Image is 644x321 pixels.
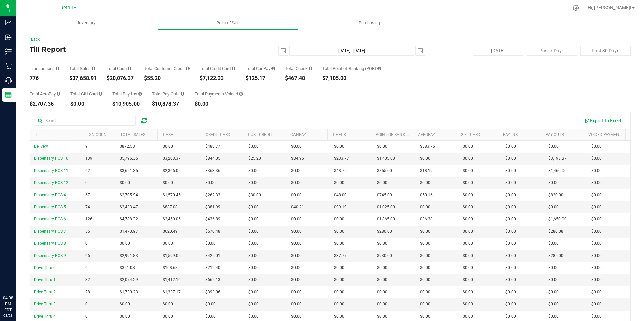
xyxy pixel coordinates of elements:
[34,314,56,319] span: Drive Thru 4
[57,92,60,96] i: Sum of all successful AeroPay payment transaction amounts for all purchases in the date range. Ex...
[34,302,56,306] span: Drive Thru 3
[291,155,304,162] span: $84.96
[377,204,395,210] span: $1,025.00
[120,216,138,222] span: $4,788.32
[420,253,430,259] span: $0.00
[163,216,181,222] span: $2,450.05
[34,144,48,149] span: Delivery
[163,180,173,186] span: $0.00
[5,34,12,41] inline-svg: Inbound
[120,192,138,198] span: $2,705.94
[85,313,88,320] span: 0
[120,180,130,186] span: $0.00
[505,168,516,174] span: $0.00
[505,301,516,307] span: $0.00
[463,253,473,259] span: $0.00
[248,143,259,150] span: $0.00
[248,265,259,271] span: $0.00
[186,66,190,71] i: Sum of all successful, non-voided payment transaction amounts using account credit as the payment...
[548,240,559,247] span: $0.00
[377,253,392,259] span: $930.00
[420,204,430,210] span: $0.00
[291,253,302,259] span: $0.00
[461,132,480,137] a: Gift Card
[548,253,563,259] span: $285.00
[548,143,559,150] span: $0.00
[205,168,220,174] span: $363.36
[463,240,473,247] span: $0.00
[334,240,344,247] span: $0.00
[377,240,387,247] span: $0.00
[548,192,563,198] span: $820.00
[580,115,625,126] button: Export to Excel
[120,301,130,307] span: $0.00
[420,289,430,295] span: $0.00
[463,277,473,283] span: $0.00
[334,155,349,162] span: $233.77
[377,180,387,186] span: $0.00
[69,66,97,71] div: Total Sales
[5,19,12,26] inline-svg: Analytics
[248,204,259,210] span: $0.00
[377,289,387,295] span: $0.00
[285,76,312,81] div: $467.48
[463,143,473,150] span: $0.00
[334,192,347,198] span: $48.00
[377,66,381,71] i: Sum of the successful, non-voided point-of-banking payment transaction amounts, both via payment ...
[279,46,288,55] span: select
[591,216,602,222] span: $0.00
[85,168,90,174] span: 62
[69,20,104,26] span: Inventory
[92,66,95,71] i: Sum of all successful, non-voided payment transaction amounts (excluding tips and transaction fee...
[34,168,68,173] span: Dispensary POS 11
[591,313,602,320] span: $0.00
[163,313,173,320] span: $0.00
[548,301,559,307] span: $0.00
[420,240,430,247] span: $0.00
[503,132,518,137] a: Pay Ins
[34,193,66,197] span: Dispensary POS 4
[463,168,473,174] span: $0.00
[505,313,516,320] span: $0.00
[85,265,88,271] span: 6
[420,192,433,198] span: $50.16
[591,155,602,162] span: $0.00
[291,216,302,222] span: $0.00
[120,253,138,259] span: $2,991.83
[334,168,347,174] span: $48.75
[377,313,387,320] span: $0.00
[291,301,302,307] span: $0.00
[248,277,259,283] span: $0.00
[334,204,347,210] span: $99.19
[30,46,230,53] h4: Till Report
[163,168,181,174] span: $2,366.05
[377,216,395,222] span: $1,865.00
[163,155,181,162] span: $3,203.37
[205,313,216,320] span: $0.00
[420,168,433,174] span: $18.19
[334,253,347,259] span: $37.77
[5,63,12,69] inline-svg: Retail
[291,313,302,320] span: $0.00
[376,132,423,137] a: Point of Banking (POB)
[377,265,387,271] span: $0.00
[30,37,40,42] a: Back
[420,301,430,307] span: $0.00
[377,301,387,307] span: $0.00
[205,155,220,162] span: $844.05
[99,92,102,96] i: Sum of all successful, non-voided payment transaction amounts using gift card as the payment method.
[85,301,88,307] span: 0
[163,192,181,198] span: $1,570.45
[120,168,138,174] span: $3,651.35
[248,228,259,235] span: $0.00
[377,192,392,198] span: $745.00
[163,132,174,137] a: Cash
[505,289,516,295] span: $0.00
[5,77,12,84] inline-svg: Call Center
[30,76,59,81] div: 776
[112,92,142,96] div: Total Pay-Ins
[34,290,56,294] span: Drive Thru 2
[591,240,602,247] span: $0.00
[163,265,178,271] span: $108.68
[120,277,138,283] span: $2,074.29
